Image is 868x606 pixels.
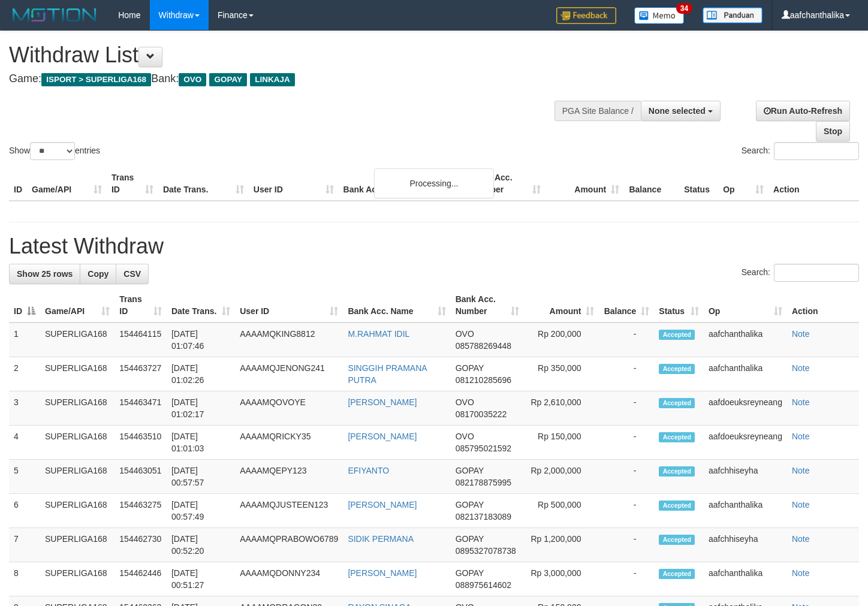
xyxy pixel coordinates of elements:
[659,364,695,374] span: Accepted
[9,494,40,528] td: 6
[9,391,40,426] td: 3
[774,264,859,282] input: Search:
[167,426,235,460] td: [DATE] 01:01:03
[599,322,654,357] td: -
[235,288,343,322] th: User ID: activate to sort column ascending
[456,444,511,453] span: Copy 085795021592 to clipboard
[704,426,787,460] td: aafdoeuksreyneang
[235,528,343,562] td: AAAAMQPRABOWO6789
[116,264,149,284] a: CSV
[339,167,468,201] th: Bank Acc. Name
[114,357,167,391] td: 154463727
[792,534,810,544] a: Note
[524,357,599,391] td: Rp 350,000
[456,512,511,521] span: Copy 082137183089 to clipboard
[456,329,474,339] span: OVO
[9,460,40,494] td: 5
[599,562,654,596] td: -
[456,397,474,407] span: OVO
[545,167,624,201] th: Amount
[235,562,343,596] td: AAAAMQDONNY234
[167,391,235,426] td: [DATE] 01:02:17
[659,535,695,545] span: Accepted
[554,101,641,121] div: PGA Site Balance /
[524,322,599,357] td: Rp 200,000
[742,142,859,160] label: Search:
[40,391,114,426] td: SUPERLIGA168
[114,426,167,460] td: 154463510
[348,432,417,441] a: [PERSON_NAME]
[599,391,654,426] td: -
[9,264,80,284] a: Show 25 rows
[703,7,762,23] img: panduan.png
[9,322,40,357] td: 1
[40,494,114,528] td: SUPERLIGA168
[704,391,787,426] td: aafdoeuksreyneang
[9,234,859,258] h1: Latest Withdraw
[40,528,114,562] td: SUPERLIGA168
[235,357,343,391] td: AAAAMQJENONG241
[467,167,545,201] th: Bank Acc. Number
[9,43,566,67] h1: Withdraw List
[704,562,787,596] td: aafchanthalika
[659,501,695,511] span: Accepted
[114,562,167,596] td: 154462446
[456,409,507,419] span: Copy 08170035222 to clipboard
[9,167,27,201] th: ID
[114,460,167,494] td: 154463051
[524,562,599,596] td: Rp 3,000,000
[742,264,859,282] label: Search:
[524,460,599,494] td: Rp 2,000,000
[348,329,409,339] a: M.RAHMAT IDIL
[348,534,414,544] a: SIDIK PERMANA
[659,432,695,442] span: Accepted
[250,73,295,86] span: LINKAJA
[456,534,484,544] span: GOPAY
[343,288,450,322] th: Bank Acc. Name: activate to sort column ascending
[9,562,40,596] td: 8
[209,73,247,86] span: GOPAY
[524,288,599,322] th: Amount: activate to sort column ascending
[756,101,850,121] a: Run Auto-Refresh
[9,357,40,391] td: 2
[634,7,685,24] img: Button%20Memo.svg
[524,494,599,528] td: Rp 500,000
[792,329,810,339] a: Note
[451,288,525,322] th: Bank Acc. Number: activate to sort column ascending
[704,288,787,322] th: Op: activate to sort column ascending
[374,168,494,198] div: Processing...
[235,426,343,460] td: AAAAMQRICKY35
[556,7,616,24] img: Feedback.jpg
[456,341,511,351] span: Copy 085788269448 to clipboard
[9,73,566,85] h4: Game: Bank:
[348,500,417,509] a: [PERSON_NAME]
[456,546,516,556] span: Copy 0895327078738 to clipboard
[348,363,426,385] a: SINGGIH PRAMANA PUTRA
[774,142,859,160] input: Search:
[456,500,484,509] span: GOPAY
[9,528,40,562] td: 7
[167,494,235,528] td: [DATE] 00:57:49
[27,167,107,201] th: Game/API
[123,269,141,279] span: CSV
[792,500,810,509] a: Note
[40,288,114,322] th: Game/API: activate to sort column ascending
[179,73,206,86] span: OVO
[88,269,108,279] span: Copy
[599,357,654,391] td: -
[704,494,787,528] td: aafchanthalika
[718,167,768,201] th: Op
[816,121,850,141] a: Stop
[348,466,389,475] a: EFIYANTO
[40,357,114,391] td: SUPERLIGA168
[9,142,100,160] label: Show entries
[30,142,75,160] select: Showentries
[659,569,695,579] span: Accepted
[40,426,114,460] td: SUPERLIGA168
[659,330,695,340] span: Accepted
[114,528,167,562] td: 154462730
[158,167,249,201] th: Date Trans.
[456,466,484,475] span: GOPAY
[40,322,114,357] td: SUPERLIGA168
[792,397,810,407] a: Note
